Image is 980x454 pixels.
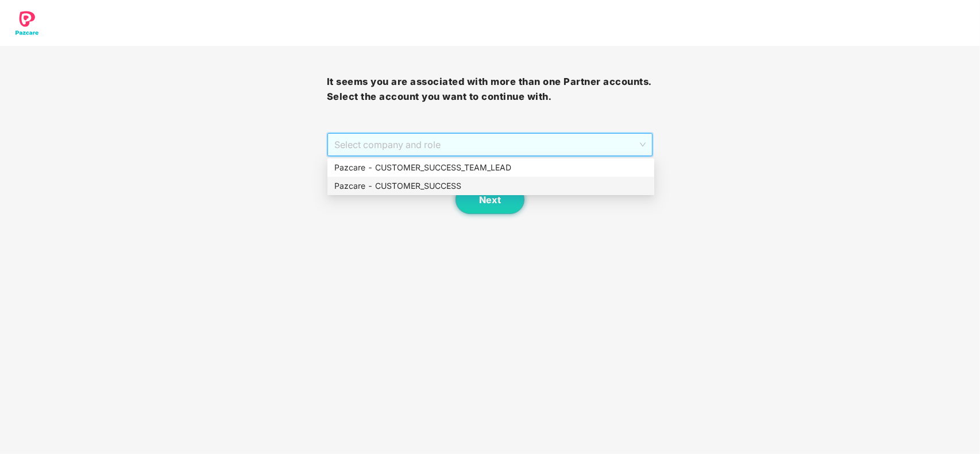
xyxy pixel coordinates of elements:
[327,75,654,104] h3: It seems you are associated with more than one Partner accounts. Select the account you want to c...
[456,185,524,214] button: Next
[327,177,654,195] div: Pazcare - CUSTOMER_SUCCESS
[479,195,501,205] span: Next
[334,161,647,174] div: Pazcare - CUSTOMER_SUCCESS_TEAM_LEAD
[334,134,646,156] span: Select company and role
[327,158,654,177] div: Pazcare - CUSTOMER_SUCCESS_TEAM_LEAD
[334,180,647,192] div: Pazcare - CUSTOMER_SUCCESS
